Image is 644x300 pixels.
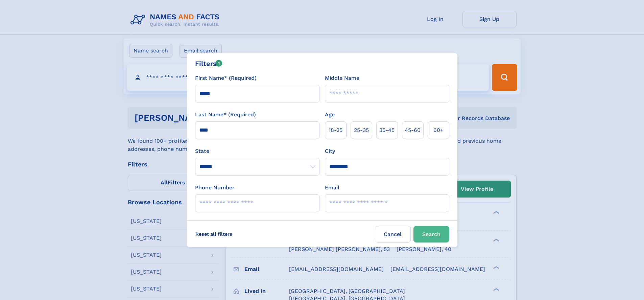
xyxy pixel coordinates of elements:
label: Phone Number [195,184,235,192]
span: 60+ [433,126,444,134]
span: 18‑25 [329,126,342,134]
label: First Name* (Required) [195,74,257,82]
span: 45‑60 [405,126,421,134]
label: Reset all filters [191,226,237,242]
span: 35‑45 [379,126,395,134]
label: Age [325,111,335,119]
label: City [325,147,335,155]
label: Middle Name [325,74,359,82]
button: Search [413,226,449,243]
span: 25‑35 [354,126,369,134]
div: Filters [195,59,222,69]
label: Email [325,184,339,192]
label: Cancel [375,226,411,243]
label: Last Name* (Required) [195,111,256,119]
label: State [195,147,319,155]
